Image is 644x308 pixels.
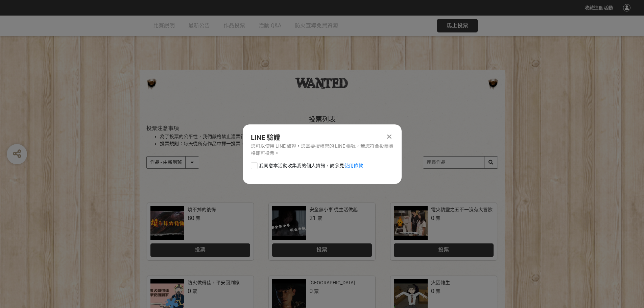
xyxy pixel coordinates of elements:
div: 電火精靈之五不一沒有大冒險 [431,206,493,213]
div: 燒不掉的後悔 [188,206,216,213]
a: 作品投票 [223,16,245,36]
span: 0 [431,287,434,294]
a: 最新公告 [188,16,210,36]
span: 投票 [438,246,449,253]
li: 投票規則：每天從所有作品中擇一投票。 [160,140,498,147]
li: 為了投票的公平性，我們嚴格禁止灌票行為，所有投票者皆需經過 LINE 登入認證。 [160,133,498,140]
div: LINE 驗證 [251,133,393,143]
span: 0 [431,214,434,221]
a: 活動 Q&A [259,16,281,36]
span: 0 [188,287,191,294]
span: 0 [309,287,313,294]
span: 投票 [195,246,206,253]
span: 票 [317,216,322,221]
a: 電火精靈之五不一沒有大冒險0票投票 [390,203,497,260]
a: 比賽說明 [153,16,175,36]
div: [GEOGRAPHIC_DATA] [309,279,355,286]
span: 80 [188,214,194,221]
div: 火因雜生 [431,279,450,286]
div: 您可以使用 LINE 驗證，您需要授權您的 LINE 帳號，若您符合投票資格即可投票。 [251,143,393,157]
span: 21 [309,214,316,221]
span: 作品投票 [223,22,245,29]
span: 票 [314,289,319,294]
input: 搜尋作品 [423,157,498,168]
span: 馬上投票 [447,22,468,29]
a: 燒不掉的後悔80票投票 [147,203,254,260]
span: 防火宣導免費資源 [295,22,338,29]
h1: 投票列表 [146,115,498,123]
button: 馬上投票 [437,19,478,32]
a: 安全無小事 從生活做起21票投票 [269,203,375,260]
span: 投票注意事項 [146,125,179,132]
a: 使用條款 [344,163,363,168]
span: 最新公告 [188,22,210,29]
span: 票 [436,289,440,294]
a: 防火宣導免費資源 [295,16,338,36]
div: 安全無小事 從生活做起 [309,206,358,213]
span: 票 [192,289,197,294]
span: 活動 Q&A [259,22,281,29]
div: 防火做得佳，平安回到家 [188,279,240,286]
span: 票 [436,216,440,221]
span: 投票 [316,246,327,253]
span: 比賽說明 [153,22,175,29]
span: 票 [196,216,200,221]
span: 我同意本活動收集我的個人資訊，請參見 [259,162,363,169]
span: 收藏這個活動 [585,5,613,10]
